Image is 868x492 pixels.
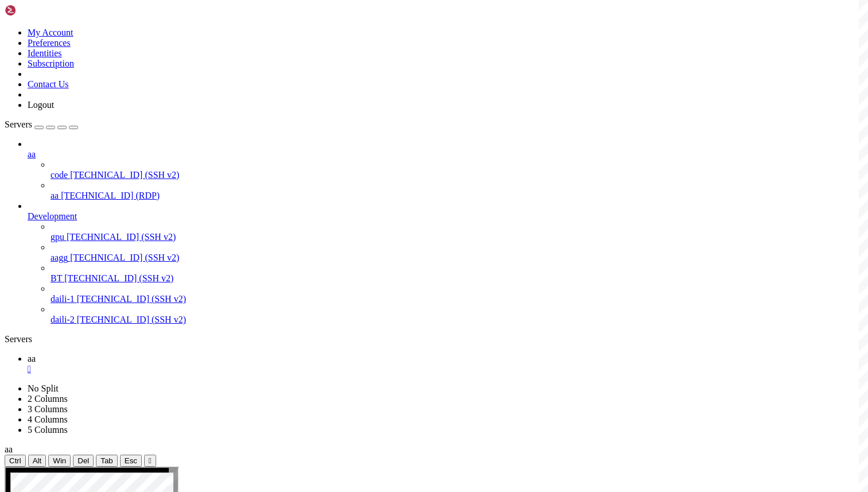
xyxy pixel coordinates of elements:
li: BT [TECHNICAL_ID] (SSH v2) [51,263,863,284]
a: No Split [28,383,59,393]
a: gpu [TECHNICAL_ID] (SSH v2) [51,232,863,242]
a: My Account [28,28,73,37]
a: BT [TECHNICAL_ID] (SSH v2) [51,273,863,284]
span: Esc [125,456,137,465]
span: aa [28,354,36,363]
img: Shellngn [5,5,71,16]
span: aa [51,191,59,200]
span: Ctrl [9,456,21,465]
a: 2 Columns [28,394,68,404]
li: aagg [TECHNICAL_ID] (SSH v2) [51,242,863,263]
a: 3 Columns [28,404,68,414]
span: [TECHNICAL_ID] (SSH v2) [70,253,179,262]
span: [TECHNICAL_ID] (SSH v2) [70,170,179,180]
span: daili-1 [51,294,75,304]
a: aa [28,354,863,374]
li: code [TECHNICAL_ID] (SSH v2) [51,160,863,180]
li: gpu [TECHNICAL_ID] (SSH v2) [51,222,863,242]
a: Identities [28,48,62,58]
a: Logout [28,100,54,110]
button: Tab [96,455,118,467]
li: daili-1 [TECHNICAL_ID] (SSH v2) [51,284,863,304]
a: code [TECHNICAL_ID] (SSH v2) [51,170,863,180]
span: [TECHNICAL_ID] (SSH v2) [67,232,176,242]
a: aagg [TECHNICAL_ID] (SSH v2) [51,253,863,263]
span: [TECHNICAL_ID] (RDP) [61,191,160,200]
span: Servers [5,119,32,129]
span: Win [53,456,66,465]
li: aa [28,139,863,201]
a: Development [28,211,863,222]
span: Del [77,456,89,465]
a: Subscription [28,59,74,68]
a: aa [TECHNICAL_ID] (RDP) [51,191,863,201]
a: daili-2 [TECHNICAL_ID] (SSH v2) [51,315,863,325]
a: Contact Us [28,79,69,89]
li: aa [TECHNICAL_ID] (RDP) [51,180,863,201]
a: daili-1 [TECHNICAL_ID] (SSH v2) [51,294,863,304]
li: Development [28,201,863,325]
span: [TECHNICAL_ID] (SSH v2) [64,273,173,283]
button: Alt [28,455,46,467]
span: [TECHNICAL_ID] (SSH v2) [77,315,186,324]
span: [TECHNICAL_ID] (SSH v2) [77,294,186,304]
span: daili-2 [51,315,75,324]
button:  [144,455,156,467]
div: Servers [5,334,863,344]
button: Esc [120,455,142,467]
a:  [28,364,863,374]
span: gpu [51,232,64,242]
button: Win [48,455,71,467]
a: 5 Columns [28,425,68,435]
li: daili-2 [TECHNICAL_ID] (SSH v2) [51,304,863,325]
button: Del [73,455,94,467]
a: Preferences [28,38,71,48]
a: 4 Columns [28,414,68,424]
span: BT [51,273,62,283]
span: aagg [51,253,68,262]
a: aa [28,149,863,160]
span: Alt [33,456,42,465]
span: code [51,170,68,180]
button: Ctrl [5,455,26,467]
span: aa [5,444,13,454]
a: Servers [5,119,78,129]
span: Tab [100,456,113,465]
span: aa [28,149,36,159]
div:  [149,456,152,465]
span: Development [28,211,77,221]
